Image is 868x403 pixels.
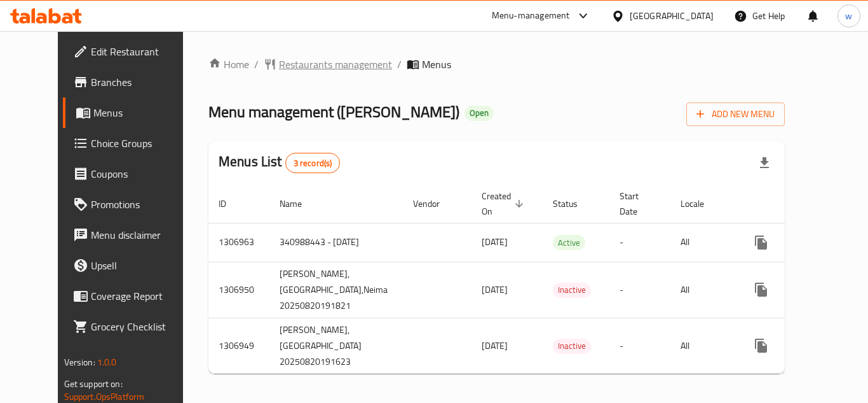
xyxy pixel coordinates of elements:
td: All [670,223,736,262]
span: Menus [93,105,193,120]
span: Locale [681,196,721,211]
span: Vendor [413,196,456,211]
div: Menu-management [492,8,570,24]
span: Coupons [91,166,193,181]
td: - [609,318,670,374]
span: ID [219,196,243,211]
span: Inactive [553,283,591,297]
span: Created On [482,188,527,219]
td: [PERSON_NAME], [GEOGRAPHIC_DATA] 20250820191623 [269,318,403,374]
span: 1.0.0 [97,354,117,371]
span: [DATE] [482,337,508,354]
a: Promotions [63,189,203,220]
span: Menu disclaimer [91,227,193,243]
span: Name [280,196,318,211]
span: Branches [91,74,193,90]
button: more [746,274,776,305]
span: Start Date [620,188,655,219]
a: Coupons [63,159,203,189]
div: Export file [749,148,780,178]
a: Upsell [63,250,203,281]
td: 340988443 - [DATE] [269,223,403,262]
span: Menu management ( [PERSON_NAME] ) [208,97,459,126]
span: [DATE] [482,281,508,298]
h2: Menus List [219,152,340,173]
td: - [609,223,670,262]
a: Home [208,57,249,72]
span: Version: [64,354,95,371]
td: All [670,262,736,318]
span: Open [465,108,494,118]
td: 1306950 [208,262,269,318]
a: Grocery Checklist [63,311,203,342]
td: 1306949 [208,318,269,374]
span: Promotions [91,197,193,212]
span: Menus [422,57,451,72]
a: Menu disclaimer [63,220,203,250]
a: Menus [63,97,203,128]
div: [GEOGRAPHIC_DATA] [630,9,714,23]
span: w [845,9,852,23]
div: Inactive [553,283,591,298]
span: Get support on: [64,376,123,392]
span: Restaurants management [279,57,392,72]
span: [DATE] [482,234,508,250]
td: 1306963 [208,223,269,262]
button: Add New Menu [686,103,785,126]
span: Upsell [91,258,193,273]
li: / [397,57,402,72]
a: Branches [63,67,203,97]
span: Choice Groups [91,136,193,151]
span: Coverage Report [91,288,193,304]
span: Status [553,196,594,211]
a: Coverage Report [63,281,203,311]
button: more [746,330,776,361]
button: Change Status [776,227,807,258]
td: All [670,318,736,374]
td: - [609,262,670,318]
div: Total records count [285,153,341,173]
a: Restaurants management [264,57,392,72]
button: more [746,227,776,258]
span: Add New Menu [696,106,775,122]
button: Change Status [776,330,807,361]
span: Inactive [553,339,591,353]
a: Choice Groups [63,128,203,159]
span: 3 record(s) [286,157,340,169]
span: Grocery Checklist [91,319,193,334]
li: / [254,57,259,72]
a: Edit Restaurant [63,36,203,67]
nav: breadcrumb [208,57,785,72]
button: Change Status [776,274,807,305]
span: Edit Restaurant [91,44,193,59]
td: [PERSON_NAME], [GEOGRAPHIC_DATA],Neima 20250820191821 [269,262,403,318]
span: Active [553,236,585,250]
